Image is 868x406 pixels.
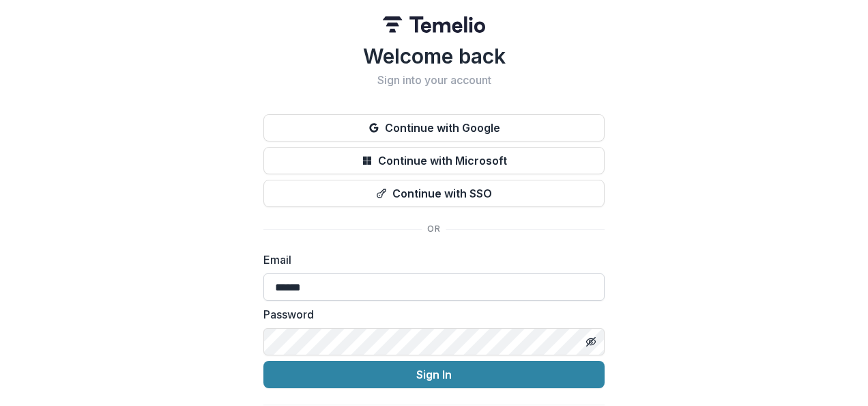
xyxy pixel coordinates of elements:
button: Continue with Microsoft [263,147,605,174]
img: Temelio [383,16,485,33]
h1: Welcome back [263,44,605,68]
button: Continue with Google [263,114,605,141]
button: Continue with SSO [263,180,605,207]
label: Email [263,252,596,268]
button: Toggle password visibility [580,331,602,353]
button: Sign In [263,361,605,388]
h2: Sign into your account [263,74,605,87]
label: Password [263,306,596,323]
